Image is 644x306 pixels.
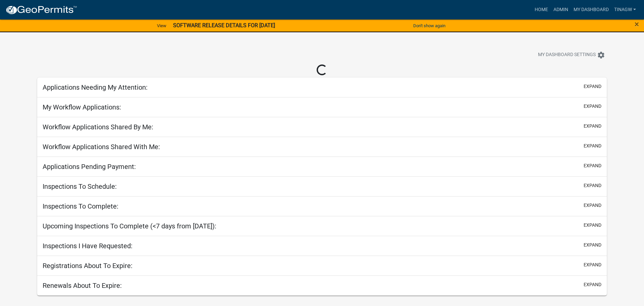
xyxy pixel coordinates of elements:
[584,261,601,268] button: expand
[597,51,605,59] i: settings
[43,262,132,270] h5: Registrations About To Expire:
[584,142,601,149] button: expand
[43,242,132,250] h5: Inspections I Have Requested:
[533,48,610,61] button: My Dashboard Settingssettings
[584,182,601,189] button: expand
[43,123,153,131] h5: Workflow Applications Shared By Me:
[584,103,601,110] button: expand
[173,22,275,29] strong: SOFTWARE RELEASE DETAILS FOR [DATE]
[154,20,169,31] a: View
[411,20,448,31] button: Don't show again
[584,162,601,169] button: expand
[635,19,639,29] span: ×
[43,163,136,171] h5: Applications Pending Payment:
[571,3,611,16] a: My Dashboard
[532,3,551,16] a: Home
[584,281,601,288] button: expand
[43,83,148,91] h5: Applications Needing My Attention:
[635,20,639,28] button: Close
[43,103,121,111] h5: My Workflow Applications:
[584,83,601,90] button: expand
[43,182,117,190] h5: Inspections To Schedule:
[43,202,118,210] h5: Inspections To Complete:
[584,123,601,130] button: expand
[584,202,601,209] button: expand
[611,3,639,16] a: TinaGW
[43,222,216,230] h5: Upcoming Inspections To Complete (<7 days from [DATE]):
[584,242,601,249] button: expand
[43,143,160,151] h5: Workflow Applications Shared With Me:
[43,281,122,290] h5: Renewals About To Expire:
[584,222,601,229] button: expand
[538,51,596,59] span: My Dashboard Settings
[551,3,571,16] a: Admin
